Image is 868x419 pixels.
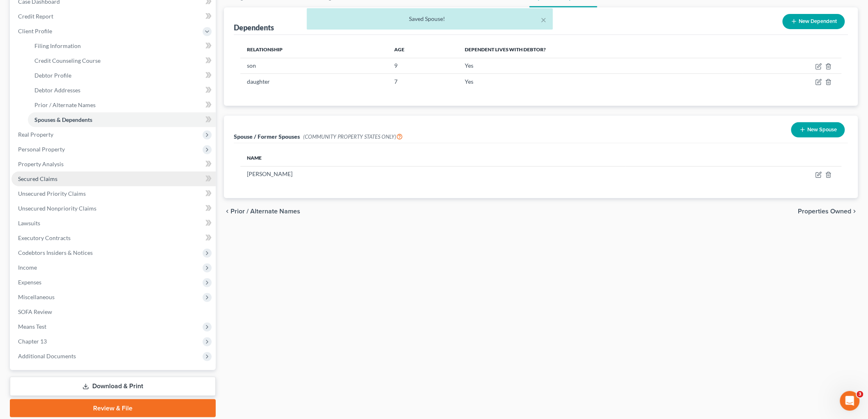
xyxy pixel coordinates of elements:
span: Codebtors Insiders & Notices [18,249,93,256]
i: chevron_right [852,208,858,215]
td: 9 [388,58,458,73]
span: Means Test [18,323,46,330]
span: Client Profile [18,27,52,34]
span: Debtor Profile [34,72,71,79]
a: Credit Counseling Course [28,53,216,68]
span: Credit Counseling Course [34,57,101,64]
span: Personal Property [18,146,65,153]
a: Debtor Profile [28,68,216,83]
a: Unsecured Nonpriority Claims [11,201,216,216]
span: Income [18,264,37,271]
span: Expenses [18,279,41,286]
span: Spouse / Former Spouses [234,133,300,140]
button: chevron_left Prior / Alternate Names [224,208,300,215]
th: Age [388,41,458,58]
span: Prior / Alternate Names [231,208,300,215]
iframe: Intercom live chat [840,391,860,411]
button: × [541,15,546,25]
span: 3 [857,391,863,398]
th: Name [240,150,626,166]
span: Additional Documents [18,353,76,359]
td: son [240,58,388,73]
a: Review & File [10,399,216,417]
span: SOFA Review [18,308,52,315]
a: Spouses & Dependents [28,112,216,127]
span: Miscellaneous [18,293,55,300]
span: Secured Claims [18,175,57,182]
span: Lawsuits [18,220,40,227]
a: Filing Information [28,39,216,53]
span: Debtor Addresses [34,87,80,94]
span: Real Property [18,131,53,138]
div: Saved Spouse! [313,15,546,23]
button: New Spouse [791,122,845,137]
a: Property Analysis [11,157,216,172]
td: [PERSON_NAME] [240,166,626,182]
th: Dependent lives with debtor? [458,41,743,58]
th: Relationship [240,41,388,58]
i: chevron_left [224,208,231,215]
span: Chapter 13 [18,338,47,345]
td: Yes [458,74,743,89]
td: Yes [458,58,743,73]
td: daughter [240,74,388,89]
span: Spouses & Dependents [34,116,92,123]
a: Secured Claims [11,172,216,186]
a: Executory Contracts [11,231,216,245]
a: Debtor Addresses [28,83,216,98]
a: Unsecured Priority Claims [11,186,216,201]
span: Executory Contracts [18,234,71,241]
a: Prior / Alternate Names [28,98,216,112]
span: Properties Owned [798,208,852,215]
span: Unsecured Nonpriority Claims [18,205,96,212]
td: 7 [388,74,458,89]
a: SOFA Review [11,305,216,319]
span: Prior / Alternate Names [34,101,96,108]
button: Properties Owned chevron_right [798,208,858,215]
span: Unsecured Priority Claims [18,190,86,197]
span: (COMMUNITY PROPERTY STATES ONLY) [303,133,403,140]
span: Filing Information [34,42,81,49]
a: Lawsuits [11,216,216,231]
span: Property Analysis [18,160,64,167]
a: Download & Print [10,377,216,396]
